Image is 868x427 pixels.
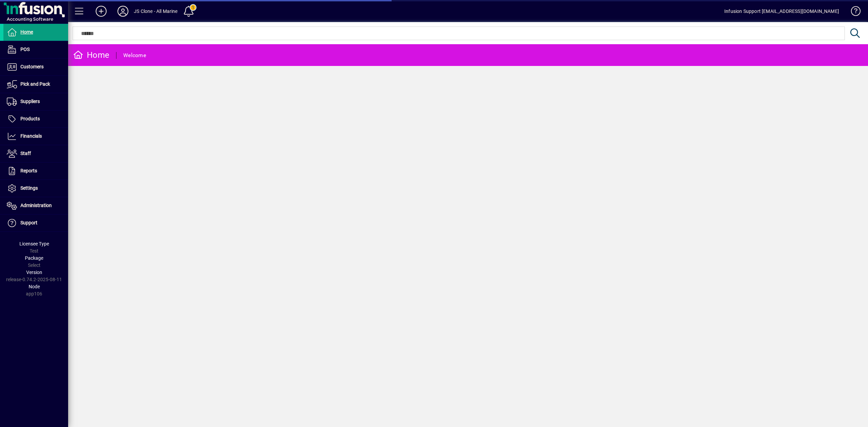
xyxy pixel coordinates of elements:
[846,1,859,23] a: Knowledge Base
[123,50,146,61] div: Welcome
[3,197,68,214] a: Administration
[20,133,42,139] span: Financials
[20,168,37,173] span: Reports
[112,5,134,17] button: Profile
[20,99,40,104] span: Suppliers
[3,163,68,180] a: Reports
[19,241,49,246] span: Licensee Type
[20,47,30,52] span: POS
[3,110,68,127] a: Products
[20,29,33,35] span: Home
[20,64,44,69] span: Customers
[29,284,40,289] span: Node
[25,255,43,261] span: Package
[724,6,839,17] div: Infusion Support [EMAIL_ADDRESS][DOMAIN_NAME]
[3,41,68,58] a: POS
[90,5,112,17] button: Add
[20,151,31,156] span: Staff
[3,93,68,110] a: Suppliers
[20,116,40,121] span: Products
[20,81,50,87] span: Pick and Pack
[3,76,68,93] a: Pick and Pack
[3,180,68,197] a: Settings
[20,185,38,191] span: Settings
[3,128,68,145] a: Financials
[20,203,52,208] span: Administration
[73,50,109,61] div: Home
[26,270,42,275] span: Version
[3,215,68,232] a: Support
[3,58,68,75] a: Customers
[20,220,37,225] span: Support
[134,6,178,17] div: JS Clone - All Marine
[3,145,68,162] a: Staff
